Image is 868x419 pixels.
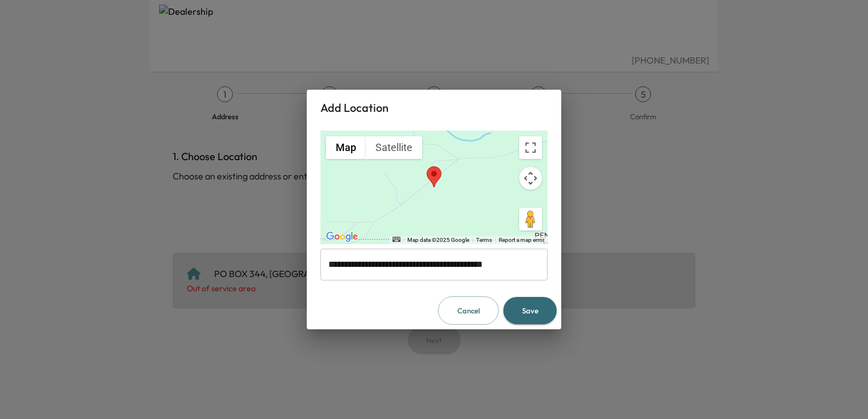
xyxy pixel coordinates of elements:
[407,237,469,243] span: Map data ©2025 Google
[326,136,366,159] button: Show street map
[307,90,561,126] h2: Add Location
[323,229,361,244] a: Open this area in Google Maps (opens a new window)
[519,167,542,190] button: Map camera controls
[499,237,544,243] a: Report a map error
[476,237,492,243] a: Terms (opens in new tab)
[393,237,400,242] button: Keyboard shortcuts
[519,208,542,231] button: Drag Pegman onto the map to open Street View
[503,297,557,325] button: Save
[366,136,422,159] button: Show satellite imagery
[519,136,542,159] button: Toggle fullscreen view
[323,229,361,244] img: Google
[438,296,499,325] button: Cancel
